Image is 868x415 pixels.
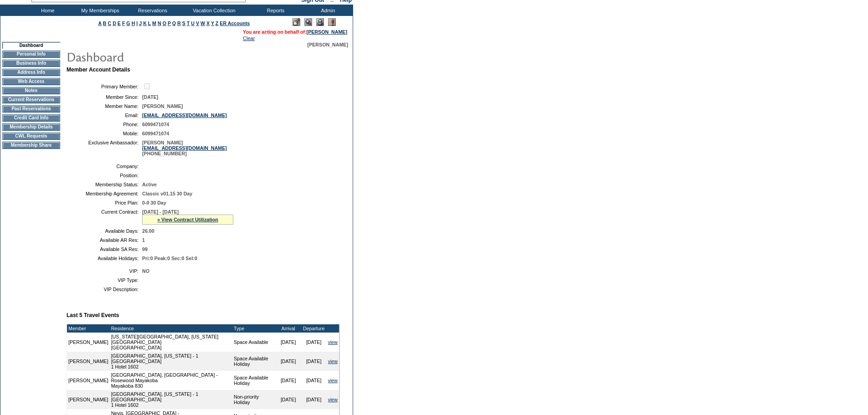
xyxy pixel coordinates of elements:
a: H [132,20,135,26]
td: Space Available Holiday [232,352,276,371]
td: VIP Description: [70,287,139,292]
span: You are acting on behalf of: [243,29,347,35]
td: Price Plan: [70,200,139,205]
span: 0-0 30 Day [142,200,166,205]
td: Type [232,324,276,333]
a: [PERSON_NAME] [307,29,347,35]
td: Web Access [2,78,60,85]
td: My Memberships [73,5,125,16]
td: Company: [70,164,139,169]
td: Exclusive Ambassador: [70,140,139,156]
td: [PERSON_NAME] [67,352,110,371]
img: Log Concern/Member Elevation [328,18,336,26]
td: Residence [110,324,232,333]
span: [DATE] - [DATE] [142,209,179,215]
a: [EMAIL_ADDRESS][DOMAIN_NAME] [142,113,227,118]
span: Active [142,182,157,187]
td: Membership Share [2,142,60,149]
a: M [152,20,156,26]
td: Membership Details [2,123,60,131]
a: X [206,20,210,26]
a: C [108,20,111,26]
td: [GEOGRAPHIC_DATA], [US_STATE] - 1 [GEOGRAPHIC_DATA] 1 Hotel 1602 [110,390,232,409]
td: Space Available Holiday [232,371,276,390]
a: Z [216,20,219,26]
td: VIP: [70,268,139,274]
td: [DATE] [276,371,301,390]
a: P [168,20,171,26]
a: view [328,359,338,364]
span: Pri:0 Peak:0 Sec:0 Sel:0 [142,256,197,261]
td: VIP Type: [70,277,139,283]
td: Available SA Res: [70,246,139,252]
a: K [143,20,147,26]
td: [DATE] [276,352,301,371]
span: Classic v01.15 30 Day [142,191,192,196]
a: B [103,20,107,26]
td: [PERSON_NAME] [67,371,110,390]
span: 6099471074 [142,122,169,127]
td: Business Info [2,60,60,67]
a: U [191,20,195,26]
span: [PERSON_NAME] [308,42,348,47]
td: Past Reservations [2,105,60,113]
td: [DATE] [276,390,301,409]
span: NO [142,268,149,274]
a: T [187,20,190,26]
a: F [122,20,125,26]
a: V [196,20,199,26]
span: 99 [142,246,148,252]
a: N [158,20,161,26]
td: Membership Agreement: [70,191,139,196]
td: Email: [70,113,139,118]
span: 6099471074 [142,131,169,136]
td: Address Info [2,69,60,76]
td: Available AR Res: [70,237,139,243]
a: R [177,20,181,26]
td: [PERSON_NAME] [67,390,110,409]
td: Current Contract: [70,209,139,225]
img: Edit Mode [293,18,300,26]
td: Reports [248,5,301,16]
td: Mobile: [70,131,139,136]
td: [GEOGRAPHIC_DATA], [US_STATE] - 1 [GEOGRAPHIC_DATA] 1 Hotel 1602 [110,352,232,371]
a: Y [211,20,214,26]
b: Last 5 Travel Events [67,312,119,318]
td: [DATE] [301,333,327,352]
td: [PERSON_NAME] [67,333,110,352]
a: L [148,20,151,26]
a: A [98,20,102,26]
td: Home [21,5,73,16]
td: Personal Info [2,51,60,58]
td: [US_STATE][GEOGRAPHIC_DATA], [US_STATE][GEOGRAPHIC_DATA] [GEOGRAPHIC_DATA] [110,333,232,352]
td: Dashboard [2,42,60,49]
img: pgTtlDashboard.gif [66,47,248,66]
a: D [113,20,116,26]
td: [DATE] [301,390,327,409]
td: Member Since: [70,94,139,100]
span: [PERSON_NAME] [142,103,183,109]
td: Departure [301,324,327,333]
td: [DATE] [276,333,301,352]
td: Non-priority Holiday [232,390,276,409]
a: » View Contract Utilization [157,217,218,222]
td: Member Name: [70,103,139,109]
a: view [328,339,338,345]
a: [EMAIL_ADDRESS][DOMAIN_NAME] [142,145,227,151]
td: CWL Requests [2,133,60,140]
a: ER Accounts [220,20,250,26]
td: Membership Status: [70,182,139,187]
a: Clear [243,36,255,41]
a: Q [172,20,176,26]
td: Notes [2,87,60,94]
span: 1 [142,237,145,243]
a: S [182,20,185,26]
a: J [139,20,142,26]
td: Arrival [276,324,301,333]
td: Current Reservations [2,96,60,103]
td: [DATE] [301,352,327,371]
td: [GEOGRAPHIC_DATA], [GEOGRAPHIC_DATA] - Rosewood Mayakoba Mayakoba 830 [110,371,232,390]
b: Member Account Details [67,67,130,73]
span: [PERSON_NAME] [PHONE_NUMBER] [142,140,227,156]
span: [DATE] [142,94,158,100]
